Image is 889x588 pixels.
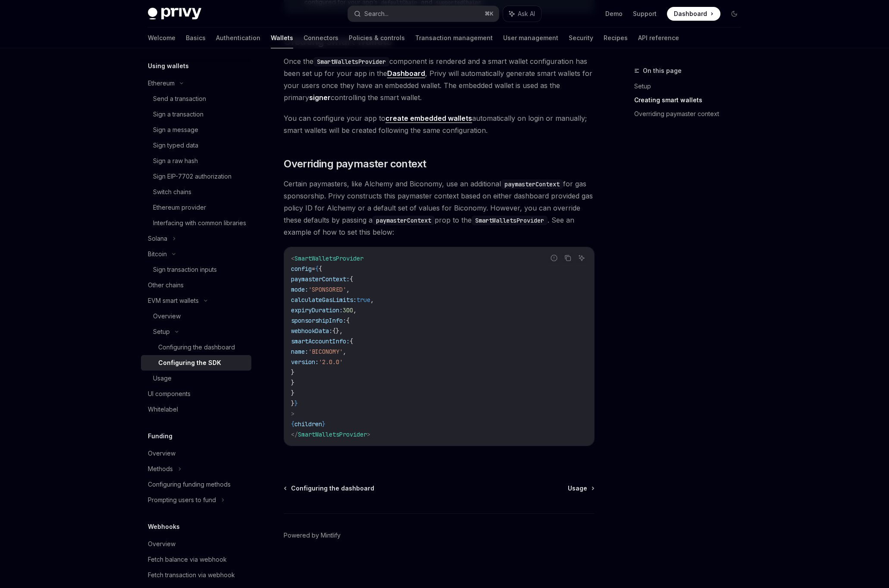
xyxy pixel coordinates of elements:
[153,264,217,275] div: Sign transaction inputs
[291,379,294,387] span: }
[153,187,191,197] div: Switch chains
[472,216,548,225] code: SmartWalletsProvider
[158,342,235,352] div: Configuring the dashboard
[385,114,472,123] a: create embedded wallets
[291,275,350,283] span: paymasterContext:
[291,296,357,304] span: calculateGasLimits:
[291,265,312,273] span: config
[148,522,180,532] h5: Webhooks
[153,140,198,151] div: Sign typed data
[141,277,251,293] a: Other chains
[308,286,346,293] span: 'SPONSORED'
[291,348,308,355] span: name:
[503,28,558,48] a: User management
[485,10,494,17] span: ⌘ K
[291,410,294,418] span: >
[148,249,167,259] div: Bitcoin
[284,157,426,171] span: Overriding paymaster context
[291,420,294,428] span: {
[350,275,353,283] span: {
[153,94,206,104] div: Send a transaction
[370,296,374,304] span: ,
[148,280,184,290] div: Other chains
[148,539,175,549] div: Overview
[643,66,682,76] span: On this page
[284,178,595,238] span: Certain paymasters, like Alchemy and Biconomy, use an additional for gas sponsorship. Privy const...
[153,109,203,119] div: Sign a transaction
[294,255,363,262] span: SmartWalletsProvider
[148,554,227,565] div: Fetch balance via webhook
[312,265,315,273] span: =
[148,389,191,399] div: UI components
[148,464,173,474] div: Methods
[141,402,251,417] a: Whitelabel
[285,484,374,493] a: Configuring the dashboard
[141,91,251,107] a: Send a transaction
[153,218,246,228] div: Interfacing with common libraries
[415,28,493,48] a: Transaction management
[605,9,623,18] a: Demo
[284,531,341,540] a: Powered by Mintlify
[141,355,251,371] a: Configuring the SDK
[332,327,343,335] span: {},
[569,28,593,48] a: Security
[346,317,350,324] span: {
[141,567,251,583] a: Fetch transaction via webhook
[308,348,343,355] span: 'BICONOMY'
[148,61,189,71] h5: Using wallets
[387,69,425,78] a: Dashboard
[141,184,251,200] a: Switch chains
[158,358,221,368] div: Configuring the SDK
[313,57,389,66] code: SmartWalletsProvider
[141,122,251,138] a: Sign a message
[141,371,251,386] a: Usage
[186,28,206,48] a: Basics
[304,28,338,48] a: Connectors
[319,358,343,366] span: '2.0.0'
[291,484,374,493] span: Configuring the dashboard
[346,286,350,293] span: ,
[291,358,319,366] span: version:
[148,404,178,415] div: Whitelabel
[148,8,201,20] img: dark logo
[604,28,628,48] a: Recipes
[309,93,331,102] strong: signer
[153,171,232,182] div: Sign EIP-7702 authorization
[291,337,350,345] span: smartAccountInfo:
[148,495,216,505] div: Prompting users to fund
[148,448,175,459] div: Overview
[348,6,499,22] button: Search...⌘K
[216,28,260,48] a: Authentication
[667,7,720,21] a: Dashboard
[141,446,251,461] a: Overview
[141,200,251,215] a: Ethereum provider
[322,420,326,428] span: }
[153,373,172,384] div: Usage
[291,306,343,314] span: expiryDuration:
[141,153,251,169] a: Sign a raw hash
[141,107,251,122] a: Sign a transaction
[294,420,322,428] span: children
[153,202,206,213] div: Ethereum provider
[141,536,251,552] a: Overview
[319,265,322,273] span: {
[291,399,294,407] span: }
[153,327,170,337] div: Setup
[373,216,435,225] code: paymasterContext
[727,7,741,21] button: Toggle dark mode
[562,252,573,264] button: Copy the contents from the code block
[141,262,251,277] a: Sign transaction inputs
[298,431,367,438] span: SmartWalletsProvider
[148,28,175,48] a: Welcome
[291,317,346,324] span: sponsorshipInfo:
[518,9,535,18] span: Ask AI
[548,252,560,264] button: Report incorrect code
[148,78,175,88] div: Ethereum
[291,327,332,335] span: webhookData:
[141,552,251,567] a: Fetch balance via webhook
[503,6,541,22] button: Ask AI
[343,348,346,355] span: ,
[343,306,353,314] span: 300
[568,484,587,493] span: Usage
[141,138,251,153] a: Sign typed data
